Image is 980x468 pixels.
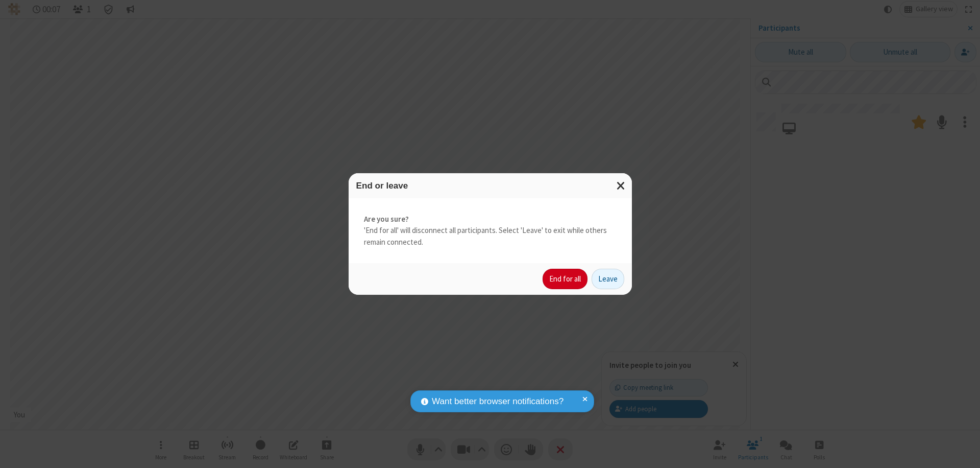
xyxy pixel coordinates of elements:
span: Want better browser notifications? [432,395,563,408]
h3: End or leave [356,181,624,191]
strong: Are you sure? [364,214,617,225]
button: End for all [543,269,587,289]
div: 'End for all' will disconnect all participants. Select 'Leave' to exit while others remain connec... [349,198,632,264]
button: Close modal [610,173,632,198]
button: Leave [592,269,624,289]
